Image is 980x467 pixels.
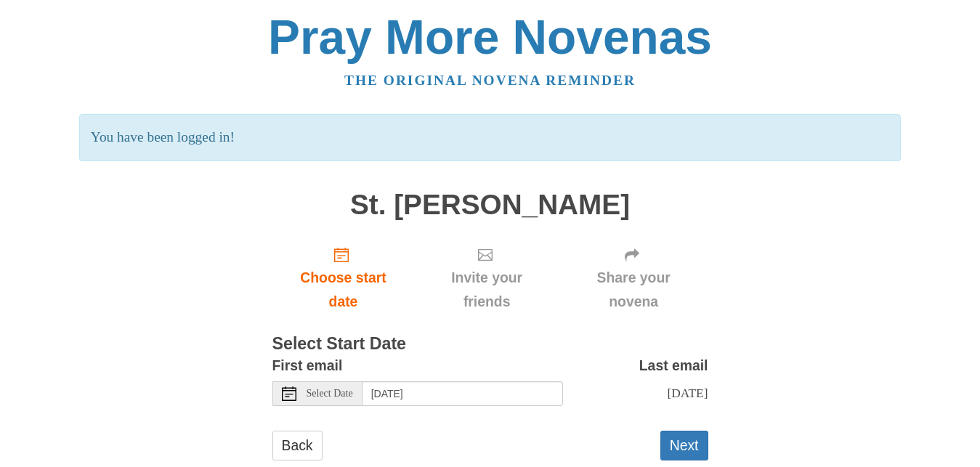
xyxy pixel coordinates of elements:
[307,389,353,399] span: Select Date
[667,386,708,400] span: [DATE]
[574,266,694,314] span: Share your novena
[272,190,708,221] h1: St. [PERSON_NAME]
[429,266,544,314] span: Invite your friends
[344,73,636,88] a: The original novena reminder
[272,335,708,354] h3: Select Start Date
[660,431,708,460] button: Next
[79,114,901,161] p: You have been logged in!
[272,354,343,378] label: First email
[272,235,415,321] a: Choose start date
[268,10,712,64] a: Pray More Novenas
[287,266,400,314] span: Choose start date
[639,354,708,378] label: Last email
[414,235,559,321] div: Click "Next" to confirm your start date first.
[272,431,323,460] a: Back
[559,235,708,321] div: Click "Next" to confirm your start date first.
